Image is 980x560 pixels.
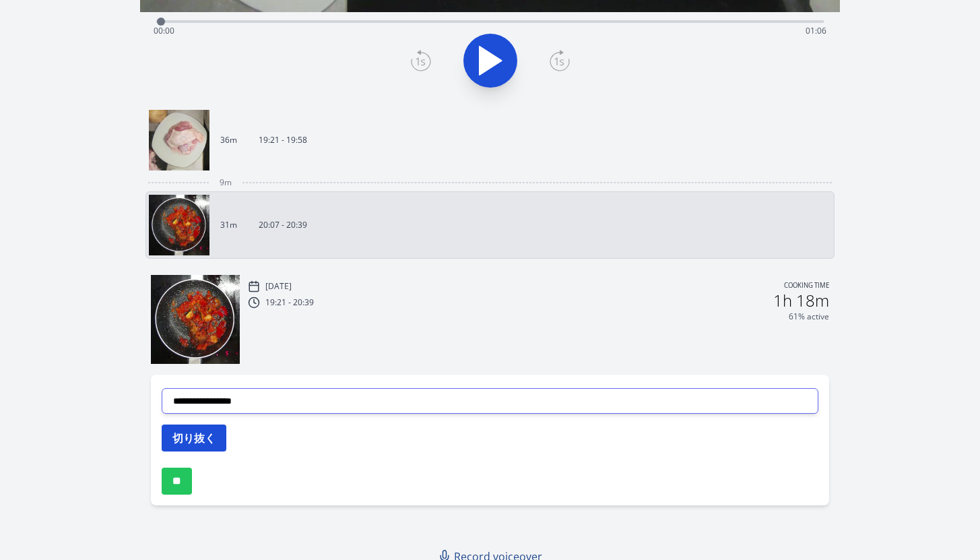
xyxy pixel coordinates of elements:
[265,297,314,308] p: 19:21 - 20:39
[162,425,226,452] button: 切り抜く
[265,281,292,292] p: [DATE]
[151,275,240,364] img: 250904180826_thumb.jpeg
[259,220,307,230] p: 20:07 - 20:39
[259,135,307,146] p: 19:21 - 19:58
[149,110,209,170] img: 250904172205_thumb.jpeg
[220,220,237,230] p: 31m
[806,25,826,36] span: 01:06
[149,195,209,255] img: 250904180826_thumb.jpeg
[784,280,829,292] p: Cooking time
[220,135,237,146] p: 36m
[220,177,232,188] span: 9m
[789,311,829,322] p: 61% active
[773,292,829,309] h2: 1h 18m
